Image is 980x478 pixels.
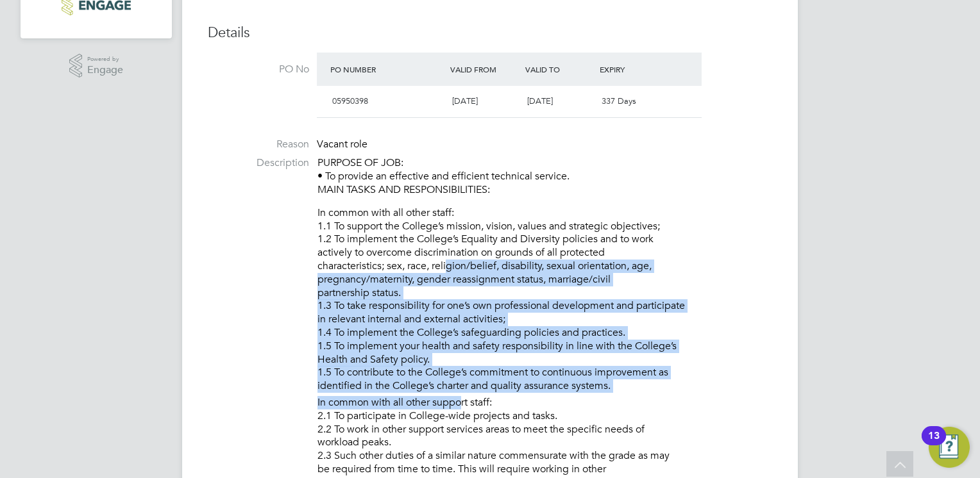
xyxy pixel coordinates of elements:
[929,427,970,468] button: Open Resource Center, 13 new notifications
[928,436,940,452] div: 13
[447,58,522,81] div: Valid From
[527,95,553,106] span: [DATE]
[208,138,309,151] label: Reason
[327,58,447,81] div: PO Number
[596,58,672,81] div: Expiry
[208,156,309,170] label: Description
[522,58,597,81] div: Valid To
[69,54,124,78] a: Powered byEngage
[317,138,367,151] span: Vacant role
[317,206,772,396] li: In common with all other staff: 1.1 To support the College’s mission, vision, values and strategi...
[208,63,309,76] label: PO No
[452,95,478,106] span: [DATE]
[87,65,123,76] span: Engage
[87,54,123,65] span: Powered by
[602,95,636,106] span: 337 Days
[208,24,772,42] h3: Details
[332,95,368,106] span: 05950398
[317,156,772,196] p: PURPOSE OF JOB: • To provide an effective and efficient technical service. MAIN TASKS AND RESPONS...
